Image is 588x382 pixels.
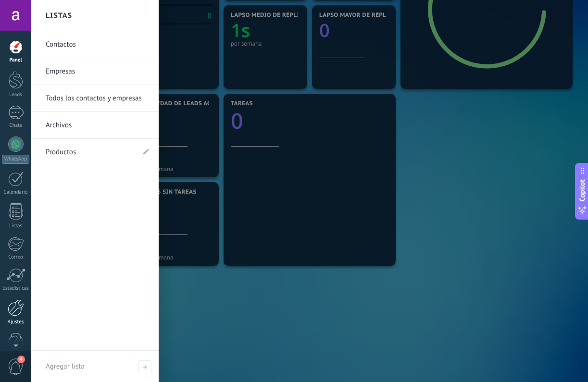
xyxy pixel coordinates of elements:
[46,0,72,31] h2: Listas
[2,223,30,229] div: Listas
[17,356,25,363] span: 4
[46,31,149,58] a: Contactos
[46,362,85,371] span: Agregar lista
[138,360,151,373] span: Agregar lista
[46,112,149,139] a: Archivos
[2,285,30,292] div: Estadísticas
[577,179,587,201] span: Copilot
[46,58,149,85] a: Empresas
[46,85,149,112] a: Todos los contactos y empresas
[2,123,30,129] div: Chats
[2,92,30,98] div: Leads
[2,254,30,260] div: Correo
[2,155,29,164] div: WhatsApp
[2,57,30,63] div: Panel
[2,319,30,325] div: Ajustes
[2,189,30,196] div: Calendario
[46,139,135,166] a: Productos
